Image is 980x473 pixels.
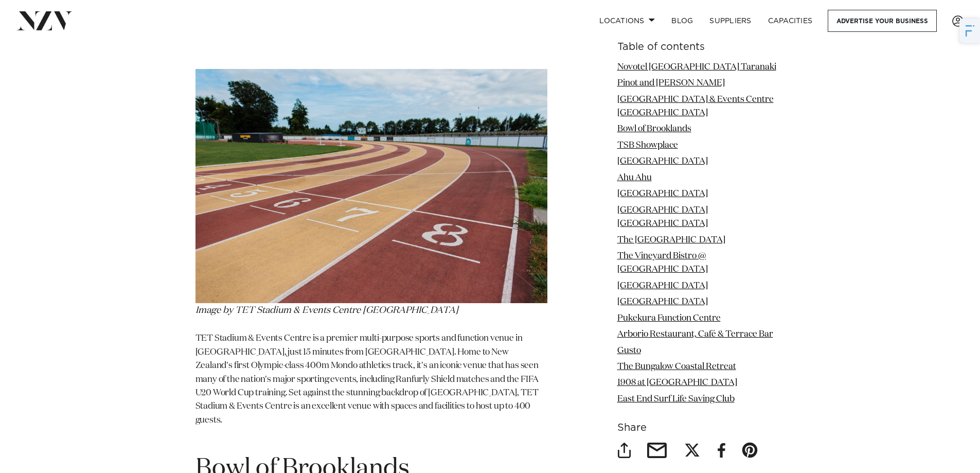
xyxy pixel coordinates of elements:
a: East End Surf Life Saving Club [617,395,735,404]
a: Pukekura Function Centre [617,314,721,323]
a: Advertise your business [828,10,937,32]
a: [GEOGRAPHIC_DATA] [GEOGRAPHIC_DATA] [617,206,708,228]
a: [GEOGRAPHIC_DATA] [617,157,708,166]
h6: Share [617,423,785,434]
a: Pinot and [PERSON_NAME] [617,79,725,87]
a: BLOG [663,10,701,32]
img: nzv-logo.png [16,11,73,30]
a: [GEOGRAPHIC_DATA] [617,298,708,307]
a: The [GEOGRAPHIC_DATA] [617,236,725,244]
a: SUPPLIERS [701,10,759,32]
a: Ahu Ahu [617,173,652,182]
a: [GEOGRAPHIC_DATA] & Events Centre [GEOGRAPHIC_DATA] [617,95,774,117]
a: Capacities [760,10,821,32]
a: [GEOGRAPHIC_DATA] [617,282,708,290]
p: TET Stadium & Events Centre is a premier multi-purpose sports and function venue in [GEOGRAPHIC_D... [195,332,547,441]
span: Image by TET Stadium & Events Centre [GEOGRAPHIC_DATA] [195,306,458,315]
a: Bowl of Brooklands [617,125,691,134]
a: Novotel [GEOGRAPHIC_DATA] Taranaki [617,63,776,72]
a: The Vineyard Bistro @ [GEOGRAPHIC_DATA] [617,252,708,274]
a: Gusto [617,346,641,355]
a: Arborio Restaurant, Café & Terrace Bar [617,330,773,339]
a: Locations [591,10,663,32]
a: 1908 at [GEOGRAPHIC_DATA] [617,379,737,388]
a: [GEOGRAPHIC_DATA] [617,190,708,199]
a: The Bungalow Coastal Retreat [617,362,736,371]
h6: Table of contents [617,42,785,52]
a: TSB Showplace [617,141,678,150]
